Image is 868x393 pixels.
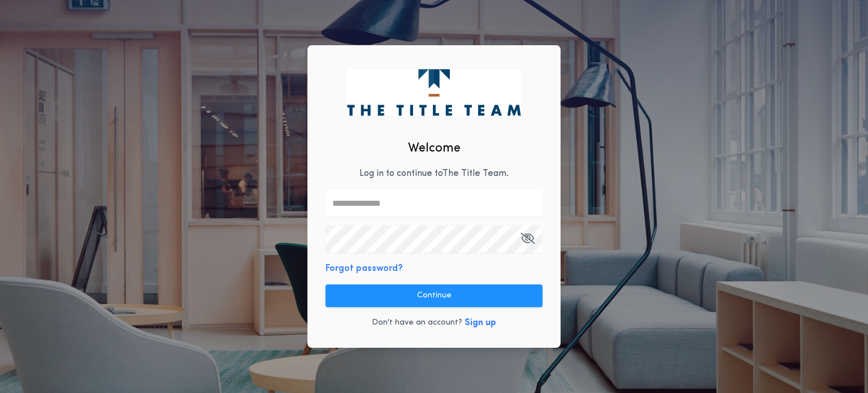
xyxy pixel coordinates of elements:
[359,167,509,180] p: Log in to continue to The Title Team .
[372,317,462,329] p: Don't have an account?
[325,284,542,307] button: Continue
[347,69,520,115] img: logo
[408,139,461,158] h2: Welcome
[325,262,403,275] button: Forgot password?
[465,316,496,330] button: Sign up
